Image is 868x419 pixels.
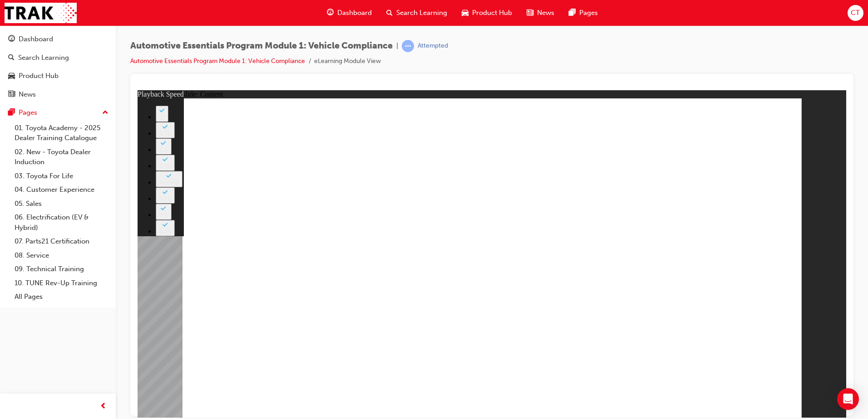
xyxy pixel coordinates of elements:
div: Search Learning [18,53,69,63]
button: Pages [4,104,112,121]
a: 08. Service [11,248,112,263]
a: 01. Toyota Academy - 2025 Dealer Training Catalogue [11,121,112,145]
div: Attempted [418,42,448,50]
a: 04. Customer Experience [11,183,112,197]
span: search-icon [8,54,15,62]
a: car-iconProduct Hub [454,4,519,22]
span: CT [851,8,860,18]
span: news-icon [8,91,15,99]
span: News [537,8,554,18]
a: search-iconSearch Learning [379,4,454,22]
span: up-icon [102,107,108,119]
span: Product Hub [472,8,512,18]
a: 03. Toyota For Life [11,169,112,183]
div: News [19,89,36,100]
a: 02. New - Toyota Dealer Induction [11,145,112,169]
a: Product Hub [4,68,112,84]
a: All Pages [11,290,112,304]
a: news-iconNews [519,4,562,22]
span: car-icon [462,7,469,19]
span: | [396,41,398,51]
a: Search Learning [4,49,112,66]
a: News [4,86,112,103]
span: car-icon [8,72,15,80]
span: guage-icon [8,35,15,44]
a: guage-iconDashboard [320,4,379,22]
button: CT [848,5,863,21]
a: 09. Technical Training [11,262,112,276]
a: 06. Electrification (EV & Hybrid) [11,210,112,234]
img: Trak [5,3,77,23]
div: Dashboard [19,34,53,44]
a: 05. Sales [11,197,112,211]
a: 10. TUNE Rev-Up Training [11,276,112,290]
span: prev-icon [100,401,107,412]
span: Pages [579,8,598,18]
div: Pages [19,107,37,118]
li: eLearning Module View [314,56,381,67]
a: pages-iconPages [562,4,605,22]
span: Search Learning [396,8,447,18]
span: news-icon [527,7,533,19]
div: Product Hub [19,71,59,81]
button: DashboardSearch LearningProduct HubNews [4,29,112,104]
span: Dashboard [337,8,372,18]
a: Dashboard [4,31,112,48]
span: guage-icon [327,7,334,19]
span: search-icon [386,7,393,19]
a: Automotive Essentials Program Module 1: Vehicle Compliance [130,57,305,65]
div: Open Intercom Messenger [837,388,859,410]
a: 07. Parts21 Certification [11,234,112,248]
span: pages-icon [8,109,15,117]
span: Automotive Essentials Program Module 1: Vehicle Compliance [130,41,393,51]
span: learningRecordVerb_ATTEMPT-icon [402,40,414,52]
span: pages-icon [569,7,576,19]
